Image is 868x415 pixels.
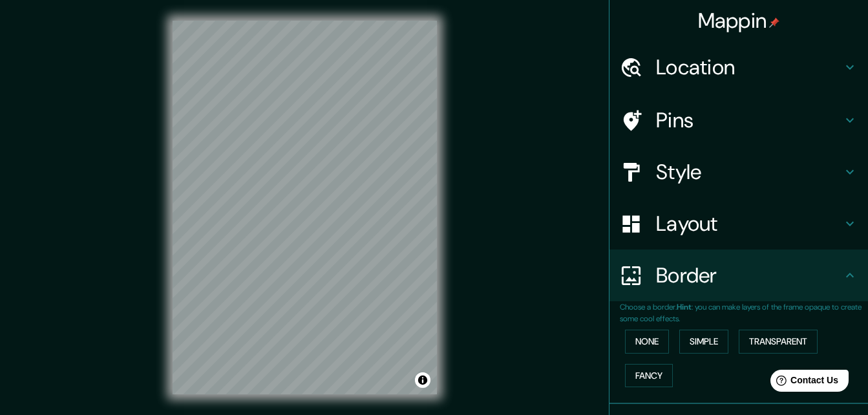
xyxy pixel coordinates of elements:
iframe: Help widget launcher [753,365,854,401]
button: Fancy [625,364,673,388]
button: Simple [679,330,728,354]
div: Pins [609,94,868,146]
h4: Style [656,159,842,185]
button: Transparent [739,330,818,354]
p: Choose a border. : you can make layers of the frame opaque to create some cool effects. [620,301,868,325]
h4: Mappin [698,8,780,34]
h4: Location [656,54,842,80]
img: pin-icon.png [769,17,779,28]
h4: Pins [656,107,842,133]
div: Layout [609,198,868,250]
b: Hint [677,302,692,312]
div: Border [609,250,868,301]
h4: Border [656,262,842,288]
button: Toggle attribution [415,372,430,388]
button: None [625,330,669,354]
h4: Layout [656,211,842,237]
canvas: Map [173,21,437,394]
div: Location [609,41,868,93]
div: Style [609,146,868,198]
